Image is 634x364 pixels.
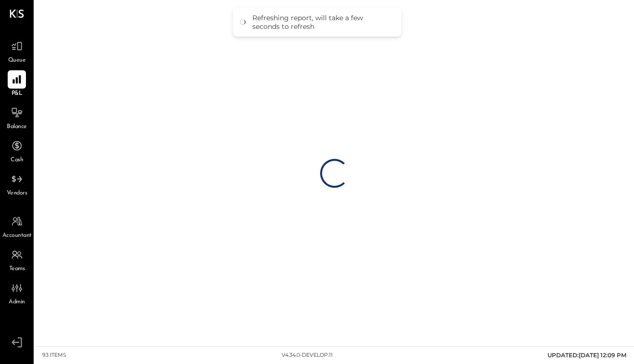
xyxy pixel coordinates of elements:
[12,90,23,98] span: P&L
[2,232,32,240] span: Accountant
[282,351,333,359] div: v 4.34.0-develop.11
[7,189,27,198] span: Vendors
[42,351,66,359] div: 93 items
[0,137,33,165] a: Cash
[0,37,33,65] a: Queue
[9,298,25,307] span: Admin
[0,70,33,98] a: P&L
[9,265,25,273] span: Teams
[0,279,33,307] a: Admin
[547,351,626,359] span: UPDATED: [DATE] 12:09 PM
[8,56,26,65] span: Queue
[0,170,33,198] a: Vendors
[0,212,33,240] a: Accountant
[11,156,23,165] span: Cash
[252,13,392,31] div: Refreshing report, will take a few seconds to refresh
[0,104,33,131] a: Balance
[0,246,33,273] a: Teams
[7,123,27,131] span: Balance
